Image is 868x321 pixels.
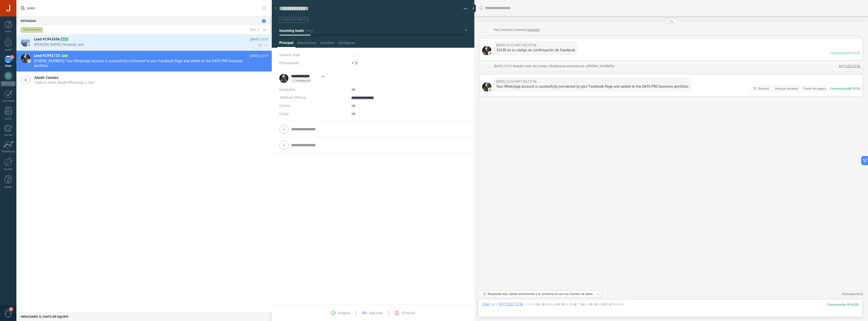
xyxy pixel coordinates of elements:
[34,59,258,68] span: [PHONE_NUMBER]: Your WhatsApp account is successfully connected to your Facebook Page and added t...
[849,51,860,55] div: № A100
[61,54,68,57] span: A100
[513,64,521,68] span: Robot
[839,64,860,69] a: 447710173736
[471,5,476,12] div: Ocultar
[9,307,13,311] span: 1
[16,34,272,51] a: Lead #1942696 A101 [DATE] 15:19 [PERSON_NAME] Personal: asd
[262,19,266,23] span: 2
[1,185,16,189] div: Ayuda
[259,25,270,34] button: Más
[16,51,272,71] a: Lead #1941728 A100 [DATE] 15:14 [PHONE_NUMBER]: Your WhatsApp account is successfully connected t...
[775,86,798,91] div: Marque resuelto
[849,86,860,91] div: № A100
[1,81,15,86] div: WhatsApp
[668,19,674,23] div: Hoy
[1,30,16,33] div: Panel
[34,42,258,47] span: [PERSON_NAME] Personal: asd
[496,48,575,53] div: 32630 es tu código de confirmación de Facebook
[279,103,290,108] span: Correo
[513,27,526,32] span: 2 eventos
[1,100,16,103] div: Calendario
[1,168,16,171] div: Ajustes
[830,86,849,91] div: Conversación
[279,59,348,67] div: Presupuesto
[496,79,515,84] div: [DATE] 15:14
[279,53,300,57] span: Usuario resp.
[830,51,849,55] div: Conversación
[61,38,68,41] span: A101
[279,61,299,65] span: Presupuesto
[491,302,498,307] span: para
[758,86,769,91] div: Resumir
[842,292,863,296] a: Participantes:0
[338,311,350,315] span: Aceptar
[279,51,348,59] div: Usuario resp.
[1,134,16,137] div: Correo
[563,64,615,69] span: se establece en «[PHONE_NUMBER]»
[279,40,293,48] span: Principal
[369,311,383,315] span: Adjuntar
[496,84,689,89] div: Your WhatsApp account is successfully connected to your Facebook Page and added to the DATA PRO b...
[494,64,513,69] div: [DATE] 15:13
[402,311,415,315] span: Eliminar
[250,53,268,58] span: [DATE] 15:14
[487,292,593,296] div: Responde más rápido entrenando a tu asistente AI con tus fuentes de datos
[482,46,491,55] span: 447710173736
[27,43,31,46] img: com.amocrm.amocrmwa.svg
[1,64,16,68] div: Chats
[34,37,60,42] span: Lead #1942696
[10,55,14,59] span: 2
[523,302,524,307] span: :
[482,82,491,91] span: 447710173736
[34,53,60,58] span: Lead #1941728
[295,79,310,82] span: whatsapp lite
[250,37,268,42] span: [DATE] 15:19
[21,27,43,33] div: Chats abiertos
[1,150,16,153] div: Estadísticas
[521,64,563,69] span: El valor del campo «Teléfono»
[279,112,289,116] span: Cargo
[861,292,863,296] span: 0
[248,27,259,32] div: Total: 2
[338,40,355,48] span: Configurar
[355,61,358,65] span: S/
[494,27,540,32] div: Creación:
[527,27,540,32] a: Expandir
[34,75,95,80] span: Añadir Canales
[351,53,355,57] span: ...
[279,110,347,118] div: Cargo
[34,80,95,85] span: Captura leads desde Whatsapp y más!
[27,59,31,63] img: com.amocrm.amocrmwa.svg
[279,95,306,100] span: Teléfono Oficina
[494,27,500,32] div: Hoy
[496,43,515,48] div: [DATE] 15:13
[515,79,536,84] span: 447710173736
[489,88,492,91] img: com.amocrm.amocrmwa.svg
[16,312,270,321] div: Menciones & Chats de equipo
[804,86,826,91] div: Poner en espera
[489,52,492,55] img: com.amocrm.amocrmwa.svg
[1,117,16,120] div: Listas
[320,40,334,48] span: Archivos
[499,302,523,306] div: 447710173736
[281,18,308,21] span: #agregar etiquetas
[279,102,290,110] button: Correo
[1,48,16,52] div: Leads
[16,16,270,25] div: Entradas
[279,86,347,94] div: Compañía
[297,40,316,48] span: Estadísticas
[828,302,859,307] div: 100
[515,43,536,48] span: 447710173736
[279,94,306,102] button: Teléfono Oficina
